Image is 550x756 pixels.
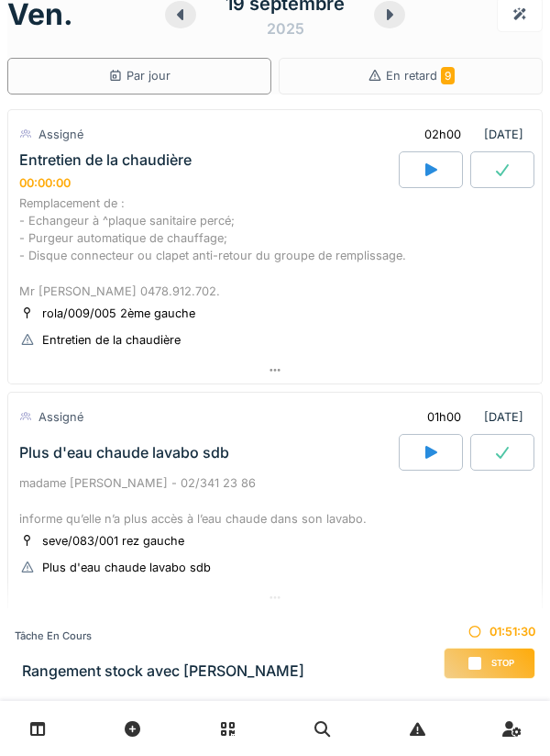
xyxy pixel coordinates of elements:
div: Entretien de la chaudière [19,151,192,169]
div: rola/009/005 2ème gauche [42,305,195,322]
div: Plus d'eau chaude lavabo sdb [19,444,229,461]
span: En retard [386,69,455,83]
div: 01h00 [427,408,461,426]
div: Plus d'eau chaude lavabo sdb [42,559,211,576]
div: Entretien de la chaudière [42,331,181,349]
h3: Rangement stock avec [PERSON_NAME] [22,662,304,680]
div: [DATE] [409,117,531,151]
span: Stop [491,657,514,670]
div: Remplacement de : - Echangeur à ^plaque sanitaire percé; - Purgeur automatique de chauffage; - Di... [19,195,531,300]
div: madame [PERSON_NAME] - 02/341 23 86 informe qu’elle n’a plus accès à l’eau chaude dans son lavabo. [19,474,531,528]
div: [DATE] [412,400,531,434]
div: Par jour [108,67,170,84]
div: 01:51:30 [444,623,535,640]
span: 9 [441,67,455,84]
div: 00:00:00 [19,176,71,190]
div: Tâche en cours [15,628,304,644]
div: 02h00 [424,126,461,143]
div: Assigné [38,408,83,426]
div: Assigné [38,126,83,143]
div: 2025 [267,17,304,39]
div: seve/083/001 rez gauche [42,532,184,550]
